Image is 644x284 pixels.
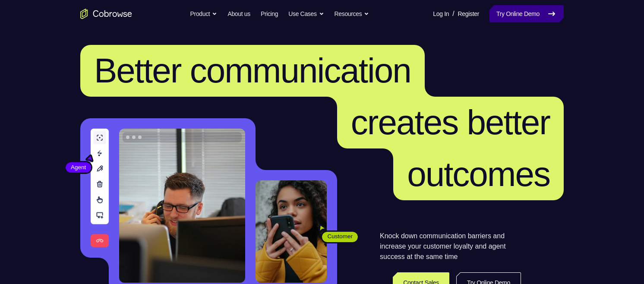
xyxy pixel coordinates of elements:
button: Resources [335,5,369,22]
span: creates better [351,103,550,142]
a: Pricing [261,5,278,22]
img: A customer support agent talking on the phone [119,129,245,283]
span: Better communication [94,51,411,90]
span: outcomes [407,155,550,193]
span: / [452,9,454,19]
a: Log In [433,5,449,22]
a: About us [227,5,250,22]
p: Knock down communication barriers and increase your customer loyalty and agent success at the sam... [380,231,521,262]
button: Product [190,5,218,22]
a: Try Online Demo [489,5,564,22]
button: Use Cases [288,5,324,22]
a: Go to the home page [80,9,132,19]
img: A customer holding their phone [256,180,327,283]
a: Register [458,5,479,22]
